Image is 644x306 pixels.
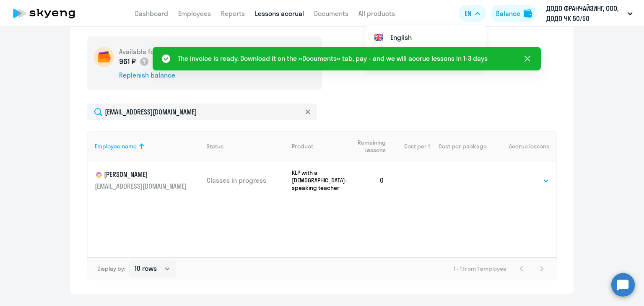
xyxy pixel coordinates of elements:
[95,143,200,150] div: Employee name
[97,265,125,272] span: Display by:
[348,161,391,199] td: 0
[358,9,395,18] a: All products
[391,131,430,161] th: Cost per 1
[459,5,486,22] button: EN
[207,143,286,150] div: Status
[365,25,486,70] ul: EN
[178,53,488,63] div: The invoice is ready. Download it on the «Documents» tab, pay - and we will accrue lessons in 1-3...
[465,8,471,18] span: EN
[119,47,175,56] h5: Available for use
[207,176,286,185] p: Classes in progress
[487,131,556,161] th: Accrue lessons
[524,9,532,18] img: balance
[221,9,245,18] a: Reports
[135,9,168,18] a: Dashboard
[292,169,348,192] p: KLP with a [DEMOGRAPHIC_DATA]-speaking teacher
[95,170,189,180] p: [PERSON_NAME]
[87,104,317,120] input: Search by name, email, product or status
[546,3,624,23] p: ДОДО ФРАНЧАЙЗИНГ, ООО, ДОДО ЧК 50/50 Предоплата
[95,182,189,191] p: [EMAIL_ADDRESS][DOMAIN_NAME]
[454,265,506,272] span: 1 - 1 from 1 employee
[355,139,391,154] div: Remaining Lessons
[94,47,114,67] img: wallet-circle.png
[314,9,348,18] a: Documents
[95,143,137,150] div: Employee name
[496,8,520,18] div: Balance
[355,139,386,154] span: Remaining Lessons
[292,143,313,150] div: Product
[119,56,149,67] p: 961 ₽
[255,9,304,18] a: Lessons accrual
[491,5,537,22] button: Balancebalance
[95,171,103,179] img: child
[374,32,384,42] img: English
[119,70,175,80] div: Replenish balance
[430,131,487,161] th: Cost per package
[178,9,211,18] a: Employees
[542,3,637,23] button: ДОДО ФРАНЧАЙЗИНГ, ООО, ДОДО ЧК 50/50 Предоплата
[207,143,223,150] div: Status
[292,143,348,150] div: Product
[95,170,200,191] a: child[PERSON_NAME][EMAIL_ADDRESS][DOMAIN_NAME]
